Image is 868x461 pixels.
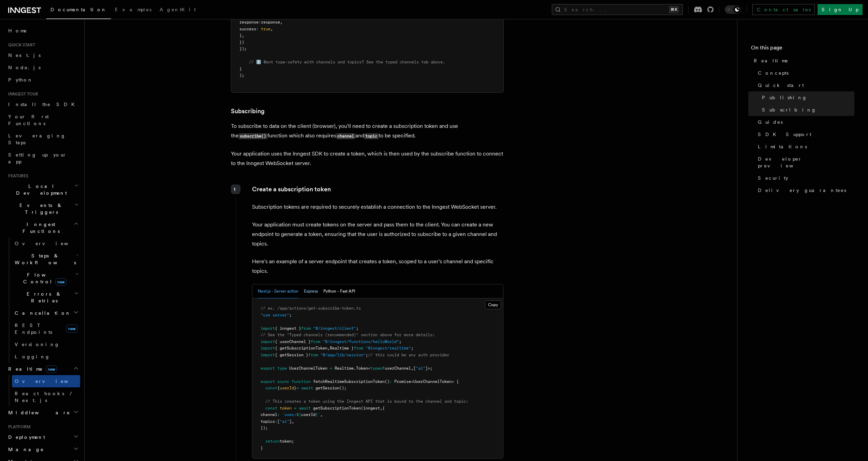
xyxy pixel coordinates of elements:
button: Steps & Workflows [12,250,80,269]
a: React hooks / Next.js [12,387,80,406]
button: Realtimenew [5,363,80,375]
span: , [380,406,382,411]
span: new [66,325,77,333]
span: const [265,386,277,390]
span: = [330,366,332,371]
span: "ai" [416,366,425,371]
span: Platform [5,424,31,430]
a: Realtime [751,55,854,67]
span: export [261,366,275,371]
span: ; [356,326,358,331]
span: () [385,379,389,384]
span: { userChannel } [275,339,311,344]
button: Local Development [5,180,80,199]
span: Examples [115,7,151,12]
a: REST Endpointsnew [12,319,80,338]
button: Express [304,284,318,298]
span: , [320,412,323,417]
span: ]>; [425,366,432,371]
span: , [292,419,294,424]
span: Overview [15,241,85,246]
span: import [261,339,275,344]
div: Realtimenew [5,375,80,406]
span: Concepts [758,70,789,76]
a: Leveraging Steps [5,130,80,149]
span: , [411,366,413,371]
span: } [315,412,318,417]
span: Inngest Functions [5,221,74,235]
h4: On this page [751,44,854,55]
span: Local Development [5,183,74,196]
p: Create a subscription token [252,184,503,194]
span: "@/app/lib/session" [320,353,366,357]
span: : [259,20,261,25]
span: Next.js [8,53,41,58]
span: Your first Functions [8,114,49,126]
code: channel [336,133,355,139]
button: Errors & Retries [12,288,80,307]
button: Inngest Functions [5,218,80,237]
span: : [389,379,392,384]
span: Inngest tour [5,91,38,97]
span: // See the "Typed channels (recommended)" section above for more details: [261,332,435,337]
span: from [308,353,318,357]
span: userId [301,412,315,417]
span: } [239,33,242,38]
span: ; [366,353,368,357]
a: Security [755,172,854,184]
span: ; [411,346,413,351]
span: REST Endpoints [15,323,52,335]
span: async [277,379,289,384]
a: Overview [12,375,80,387]
a: Publishing [759,91,854,104]
span: , [280,20,282,25]
div: Inngest Functions [5,237,80,363]
button: Next.js - Server action [258,284,298,298]
span: ] [289,419,292,424]
span: (); [339,386,347,390]
span: [ [277,419,280,424]
span: Leveraging Steps [8,133,66,145]
button: Middleware [5,406,80,419]
kbd: ⌘K [669,6,679,13]
span: Setting up your app [8,152,67,164]
span: typeof [370,366,385,371]
code: subscribe() [239,133,267,139]
span: "@/inngest/client" [313,326,356,331]
span: }); [261,426,268,430]
button: Events & Triggers [5,199,80,218]
button: Search...⌘K [552,4,683,15]
span: // ex. /app/actions/get-subscribe-token.ts [261,306,361,311]
span: Features [5,173,28,179]
span: "ai" [280,419,289,424]
a: Delivery guarantees [755,184,854,196]
span: Cancellation [12,310,71,316]
span: Token [356,366,368,371]
a: SDK Support [755,128,854,140]
span: getSubscriptionToken [313,406,361,411]
span: }); [239,46,247,51]
span: Versioning [15,342,60,347]
a: Your first Functions [5,110,80,130]
span: Quick start [5,42,35,48]
p: To subscribe to data on the client (browser), you'll need to create a subscription token and use ... [231,121,504,141]
span: response [239,20,259,25]
span: success [239,27,256,31]
button: Copy [485,300,501,309]
span: token [280,406,292,411]
button: Toggle dark mode [725,5,741,14]
span: Limitations [758,143,807,150]
button: Manage [5,443,80,456]
span: Node.js [8,65,41,70]
button: Flow Controlnew [12,269,80,288]
a: Versioning [12,338,80,351]
span: Quick start [758,82,804,89]
span: Overview [15,378,85,384]
span: Flow Control [12,271,75,285]
span: fetchRealtimeSubscriptionToken [313,379,385,384]
span: ${ [296,412,301,417]
a: Home [5,25,80,37]
p: Your application must create tokens on the server and pass them to the client. You can create a n... [252,220,503,249]
span: return [265,439,280,444]
span: Home [8,27,27,34]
